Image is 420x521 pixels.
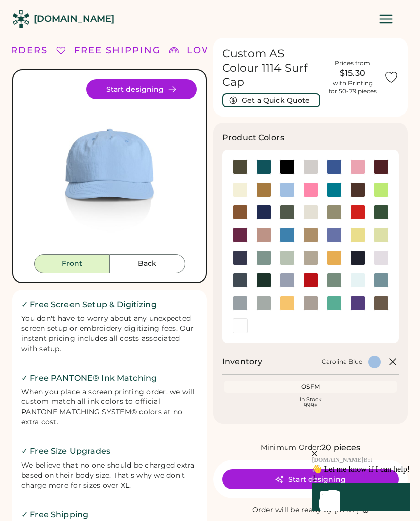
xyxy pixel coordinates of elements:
[12,10,30,28] img: Rendered Logo - Screens
[21,299,198,311] h2: ✓ Free Screen Setup & Digitizing
[22,79,197,254] img: 1114 - Carolina Blue Front Image
[187,44,289,57] div: LOWER 48 STATES
[226,397,395,408] div: In Stock 999+
[21,314,198,354] div: You don't have to worry about any unexpected screen setup or embroidery digitizing fees. Our inst...
[327,67,378,79] div: $15.30
[251,391,417,519] iframe: Front Chat
[21,509,198,521] h2: ✓ Free Shipping
[74,44,161,57] div: FREE SHIPPING
[21,387,198,428] div: When you place a screen printing order, we will custom match all ink colors to official PANTONE M...
[222,132,284,144] h3: Product Colors
[22,79,197,254] div: 1114 Style Image
[110,254,185,273] button: Back
[21,372,198,384] h2: ✓ Free PANTONE® Ink Matching
[322,358,362,366] div: Carolina Blue
[34,13,114,25] div: [DOMAIN_NAME]
[34,254,110,273] button: Front
[222,469,399,489] button: Start designing
[222,356,262,368] h2: Inventory
[86,79,197,99] button: Start designing
[329,79,377,95] div: with Printing for 50-79 pieces
[335,59,370,67] div: Prices from
[222,93,320,107] button: Get a Quick Quote
[21,445,198,457] h2: ✓ Free Size Upgrades
[21,460,198,491] div: We believe that no one should be charged extra based on their body size. That's why we don't char...
[222,47,323,89] h1: Custom AS Colour 1114 Surf Cap
[226,383,395,391] div: OSFM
